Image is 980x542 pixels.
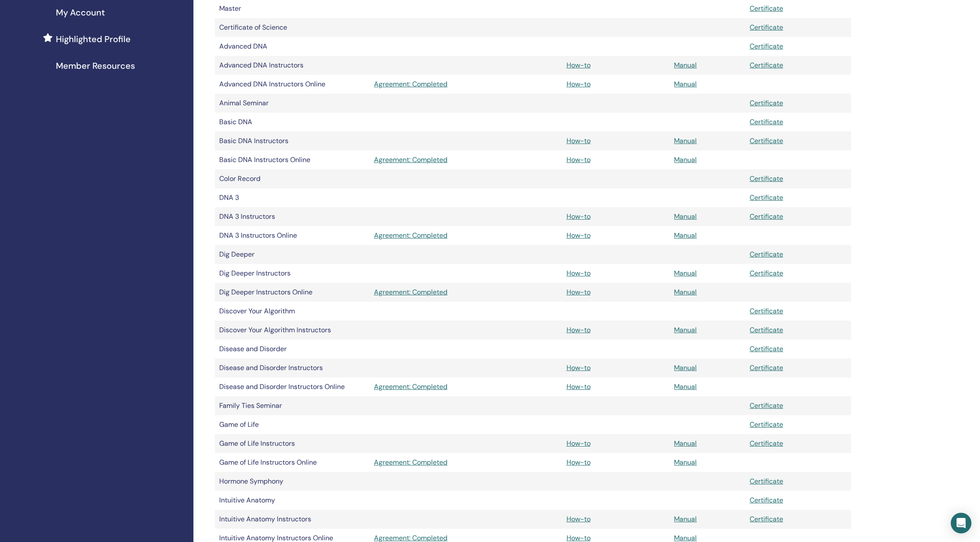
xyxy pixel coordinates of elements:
[215,150,370,169] td: Basic DNA Instructors Online
[567,231,591,240] a: How-to
[567,458,591,467] a: How-to
[750,4,783,13] a: Certificate
[215,283,370,302] td: Dig Deeper Instructors Online
[750,306,783,315] a: Certificate
[750,344,783,353] a: Certificate
[215,358,370,377] td: Disease and Disorder Instructors
[567,288,591,297] a: How-to
[215,245,370,264] td: Dig Deeper
[567,80,591,89] a: How-to
[750,98,783,107] a: Certificate
[674,155,697,164] a: Manual
[674,212,697,221] a: Manual
[215,415,370,434] td: Game of Life
[750,61,783,70] a: Certificate
[674,514,697,524] a: Manual
[374,457,558,468] a: Agreement: Completed
[750,212,783,221] a: Certificate
[674,382,697,391] a: Manual
[215,472,370,491] td: Hormone Symphony
[215,340,370,358] td: Disease and Disorder
[750,174,783,183] a: Certificate
[56,33,131,46] span: Highlighted Profile
[750,363,783,372] a: Certificate
[215,94,370,113] td: Animal Seminar
[750,439,783,448] a: Certificate
[674,80,697,89] a: Manual
[567,155,591,164] a: How-to
[750,269,783,278] a: Certificate
[750,496,783,505] a: Certificate
[56,59,135,72] span: Member Resources
[215,207,370,226] td: DNA 3 Instructors
[215,321,370,340] td: Discover Your Algorithm Instructors
[215,75,370,94] td: Advanced DNA Instructors Online
[567,325,591,334] a: How-to
[567,514,591,524] a: How-to
[215,226,370,245] td: DNA 3 Instructors Online
[215,302,370,321] td: Discover Your Algorithm
[215,377,370,396] td: Disease and Disorder Instructors Online
[215,453,370,472] td: Game of Life Instructors Online
[750,42,783,51] a: Certificate
[951,513,971,533] div: Open Intercom Messenger
[567,212,591,221] a: How-to
[215,113,370,132] td: Basic DNA
[750,136,783,145] a: Certificate
[567,61,591,70] a: How-to
[215,396,370,415] td: Family Ties Seminar
[567,363,591,372] a: How-to
[567,439,591,448] a: How-to
[674,325,697,334] a: Manual
[750,401,783,410] a: Certificate
[674,439,697,448] a: Manual
[674,136,697,145] a: Manual
[215,510,370,529] td: Intuitive Anatomy Instructors
[215,434,370,453] td: Game of Life Instructors
[374,382,558,392] a: Agreement: Completed
[215,56,370,75] td: Advanced DNA Instructors
[215,188,370,207] td: DNA 3
[567,136,591,145] a: How-to
[750,514,783,524] a: Certificate
[750,477,783,486] a: Certificate
[750,23,783,32] a: Certificate
[750,250,783,259] a: Certificate
[215,132,370,150] td: Basic DNA Instructors
[750,325,783,334] a: Certificate
[674,363,697,372] a: Manual
[567,382,591,391] a: How-to
[215,491,370,510] td: Intuitive Anatomy
[674,61,697,70] a: Manual
[374,79,558,89] a: Agreement: Completed
[567,269,591,278] a: How-to
[56,6,105,19] span: My Account
[674,458,697,467] a: Manual
[215,169,370,188] td: Color Record
[750,420,783,429] a: Certificate
[674,269,697,278] a: Manual
[750,117,783,126] a: Certificate
[215,37,370,56] td: Advanced DNA
[215,18,370,37] td: Certificate of Science
[215,264,370,283] td: Dig Deeper Instructors
[374,287,558,297] a: Agreement: Completed
[674,288,697,297] a: Manual
[374,230,558,241] a: Agreement: Completed
[750,193,783,202] a: Certificate
[374,155,558,165] a: Agreement: Completed
[674,231,697,240] a: Manual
